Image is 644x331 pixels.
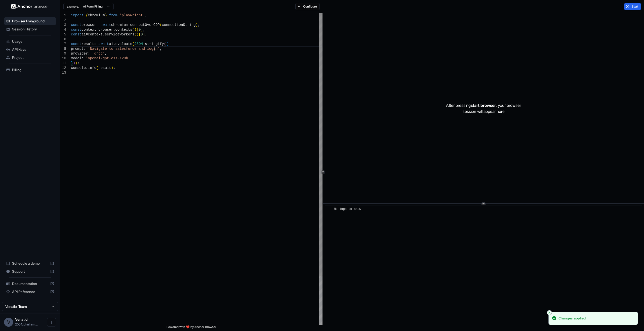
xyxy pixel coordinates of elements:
[558,316,586,321] div: Changes applied
[71,32,82,36] span: const
[111,23,128,27] span: chromium
[12,27,54,32] span: Session History
[143,32,145,36] span: ]
[71,42,82,46] span: const
[71,23,82,27] span: const
[12,269,48,274] span: Support
[143,42,145,46] span: .
[60,32,66,37] div: 5
[60,18,66,23] div: 2
[88,32,103,36] span: context
[88,66,96,70] span: info
[86,66,88,70] span: .
[11,4,49,9] img: Anchor Logo
[60,46,66,51] div: 8
[4,66,56,74] div: Billing
[60,66,66,70] div: 12
[143,28,145,32] span: ;
[105,52,107,56] span: ,
[92,52,105,56] span: 'groq'
[88,47,160,51] span: 'Navigate to salesforce and login'
[4,259,56,267] div: Schedule a demo
[12,19,54,24] span: Browser Playground
[145,32,147,36] span: ;
[141,28,143,32] span: ]
[162,23,195,27] span: connectionString
[4,288,56,296] div: API Reference
[164,42,166,46] span: (
[134,42,143,46] span: JSON
[113,66,115,70] span: ;
[4,17,56,25] div: Browser Playground
[86,56,130,60] span: 'openai/gpt-oss-120b'
[166,42,168,46] span: {
[60,37,66,42] div: 6
[88,13,105,17] span: chromium
[632,5,639,9] span: Start
[334,207,361,211] span: No logs to show
[15,317,28,321] span: Venatici
[113,42,115,46] span: .
[4,25,56,33] div: Session History
[109,13,117,17] span: from
[98,28,113,32] span: browser
[12,261,48,266] span: Schedule a demo
[196,23,198,27] span: )
[167,325,216,331] span: Powered with ❤️ by Anchor Browser
[145,13,147,17] span: ;
[88,52,90,56] span: :
[103,32,105,36] span: .
[60,23,66,27] div: 3
[77,61,79,65] span: ;
[12,47,54,52] span: API Keys
[73,61,75,65] span: )
[12,289,48,294] span: API Reference
[71,13,84,17] span: import
[60,42,66,46] div: 7
[4,37,56,45] div: Usage
[71,61,73,65] span: }
[82,28,96,32] span: context
[4,54,56,62] div: Project
[60,27,66,32] div: 4
[82,32,86,36] span: ai
[82,42,94,46] span: result
[96,28,98,32] span: =
[82,56,84,60] span: :
[84,47,86,51] span: :
[198,23,200,27] span: ;
[136,32,138,36] span: )
[128,23,130,27] span: .
[75,61,77,65] span: )
[12,39,54,44] span: Usage
[47,318,56,327] button: Open menu
[94,42,96,46] span: =
[15,322,38,326] span: 2004.johnliamtopm@gmail.com
[4,280,56,288] div: Documentation
[4,45,56,54] div: API Keys
[105,13,107,17] span: }
[134,28,136,32] span: )
[139,28,141,32] span: 0
[71,66,86,70] span: console
[98,66,111,70] span: result
[547,310,552,315] button: Close toast
[71,28,82,32] span: const
[624,3,641,10] button: Start
[71,56,82,60] span: model
[60,51,66,56] div: 9
[105,32,134,36] span: serviceWorkers
[71,52,88,56] span: provider
[96,66,98,70] span: (
[86,32,88,36] span: =
[98,42,109,46] span: await
[139,32,141,36] span: [
[136,28,138,32] span: [
[4,318,13,327] div: V
[145,42,164,46] span: stringify
[4,267,56,275] div: Support
[109,42,113,46] span: ai
[60,70,66,75] div: 13
[71,47,84,51] span: prompt
[113,28,115,32] span: .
